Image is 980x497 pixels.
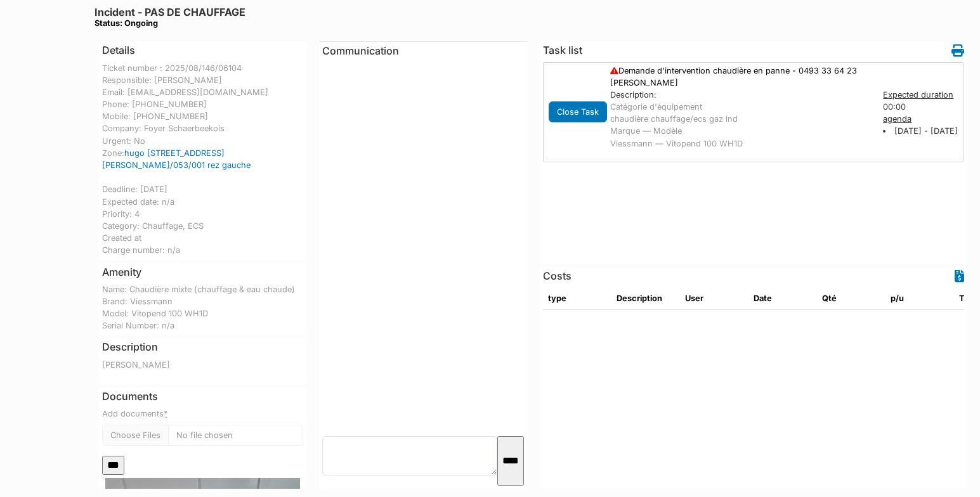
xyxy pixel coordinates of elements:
i: Work order [951,44,964,57]
th: Date [748,287,817,310]
th: type [543,287,611,310]
div: agenda [883,113,962,125]
span: translation missing: en.total [959,294,979,303]
span: translation missing: en.communication.communication [322,44,399,57]
h6: Details [102,44,135,56]
div: Ticket number : 2025/08/146/06104 Responsible: [PERSON_NAME] Email: [EMAIL_ADDRESS][DOMAIN_NAME] ... [102,62,303,257]
div: Name: Chaudière mixte (chauffage & eau chaude) Brand: Viessmann Model: Vitopend 100 WH1D Serial N... [102,283,303,332]
div: Expected duration [883,89,962,101]
div: Description: [610,89,871,101]
h6: Documents [102,390,303,403]
h6: Task list [543,44,582,56]
th: p/u [885,287,954,310]
div: 00:00 [877,89,968,160]
th: User [680,287,748,310]
abbr: required [164,409,167,418]
a: Close Task [549,105,607,118]
div: Demande d'intervention chaudière en panne - 0493 33 64 23 [PERSON_NAME] [604,65,877,89]
h6: Costs [543,270,572,282]
th: Description [611,287,680,310]
h6: Amenity [102,266,141,278]
th: Qté [817,287,885,310]
h6: Incident - PAS DE CHAUFFAGE [95,6,245,29]
p: [PERSON_NAME] [102,359,303,371]
div: Status: Ongoing [95,18,245,28]
p: Catégorie d'équipement chaudière chauffage/ecs gaz ind Marque — Modèle Viessmann — Vitopend 100 WH1D [610,101,871,150]
h6: Description [102,341,158,353]
a: hugo [STREET_ADDRESS][PERSON_NAME]/053/001 rez gauche [102,148,251,170]
label: Add documents [102,408,167,420]
li: [DATE] - [DATE] [883,125,962,137]
span: translation missing: en.todo.action.close_task [557,107,599,117]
